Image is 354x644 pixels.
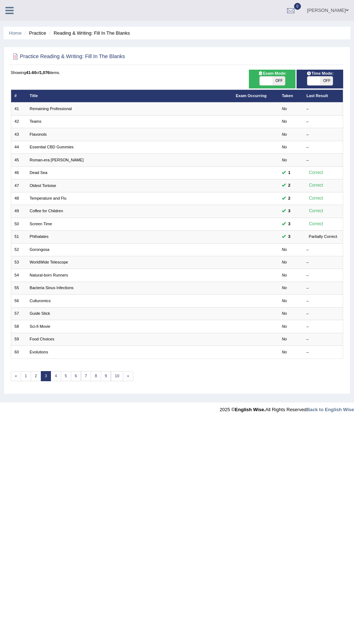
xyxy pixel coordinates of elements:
[286,195,293,202] span: You can still take this question
[304,70,336,77] span: Time Mode:
[306,106,340,112] div: –
[11,282,26,294] td: 55
[30,234,48,239] a: Phthalates
[11,115,26,128] td: 42
[282,119,287,123] em: No
[306,182,325,189] div: Correct
[30,337,54,341] a: Food Choices
[235,407,265,412] strong: English Wise.
[286,170,293,176] span: You can still take this question
[11,218,26,230] td: 50
[11,103,26,115] td: 41
[11,371,21,381] a: «
[11,243,26,256] td: 52
[256,70,289,77] span: Exam Mode:
[306,132,340,138] div: –
[286,221,293,227] span: You can still take this question
[306,349,340,355] div: –
[30,209,63,213] a: Coffee for Children
[30,106,72,111] a: Remaining Professional
[306,208,325,215] div: Correct
[303,90,343,102] th: Last Result
[30,158,83,162] a: Roman-era [PERSON_NAME]
[21,371,31,381] a: 1
[236,93,267,98] a: Exam Occurring
[286,234,293,240] span: You can still take this question
[11,320,26,333] td: 58
[306,311,340,317] div: –
[306,195,325,202] div: Correct
[306,324,340,330] div: –
[282,145,287,149] em: No
[30,286,74,290] a: Bacteria Sinus Infections
[11,295,26,307] td: 56
[11,346,26,358] td: 60
[11,231,26,243] td: 51
[306,285,340,291] div: –
[306,247,340,253] div: –
[41,371,51,381] a: 3
[30,260,68,264] a: WorldWide Telescope
[11,166,26,179] td: 46
[306,336,340,342] div: –
[306,234,340,240] div: Partially Correct
[282,158,287,162] em: No
[306,273,340,278] div: –
[282,106,287,111] em: No
[51,371,61,381] a: 4
[282,247,287,252] em: No
[30,247,49,252] a: Gorongosa
[11,256,26,269] td: 53
[11,141,26,153] td: 44
[30,196,66,200] a: Temperature and Flu
[11,70,344,75] div: Showing of items.
[30,132,47,136] a: Flavonols
[91,371,101,381] a: 8
[249,70,295,88] div: Show exams occurring in exams
[286,208,293,214] span: You can still take this question
[11,52,217,61] h2: Practice Reading & Writing: Fill In The Blanks
[30,273,68,277] a: Natural-born Runners
[11,307,26,320] td: 57
[282,286,287,290] em: No
[282,324,287,328] em: No
[272,77,285,85] span: OFF
[286,182,293,189] span: You can still take this question
[306,157,340,163] div: –
[11,154,26,166] td: 45
[40,70,50,75] b: 1,076
[30,324,50,328] a: Sci-fi Movie
[101,371,111,381] a: 9
[282,299,287,303] em: No
[220,402,354,413] div: 2025 © All Rights Reserved
[282,273,287,277] em: No
[294,3,301,10] span: 0
[282,350,287,354] em: No
[11,128,26,141] td: 43
[23,30,46,36] li: Practice
[11,179,26,192] td: 47
[81,371,91,381] a: 7
[9,30,22,36] a: Home
[26,70,36,75] b: 41-60
[306,119,340,125] div: –
[11,269,26,282] td: 54
[282,132,287,136] em: No
[71,371,81,381] a: 6
[11,192,26,205] td: 48
[30,222,52,226] a: Screen Time
[306,221,325,228] div: Correct
[307,407,354,412] a: Back to English Wise
[11,90,26,102] th: #
[11,205,26,218] td: 49
[123,371,133,381] a: »
[320,77,333,85] span: OFF
[30,170,47,175] a: Dead Sea
[30,299,51,303] a: Culturomics
[30,183,56,188] a: Oldest Tortoise
[282,260,287,264] em: No
[61,371,71,381] a: 5
[30,350,48,354] a: Evolutions
[26,90,233,102] th: Title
